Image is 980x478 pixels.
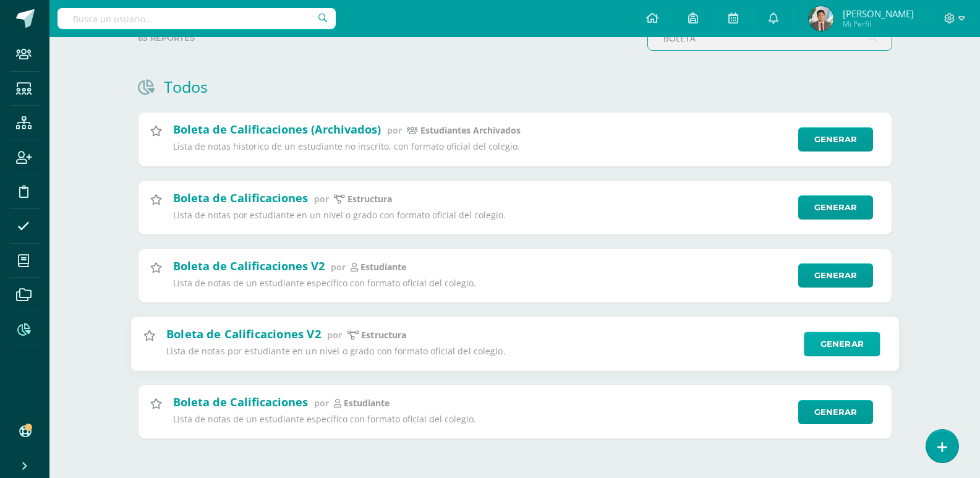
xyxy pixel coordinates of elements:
a: Generar [798,195,873,220]
span: por [331,261,346,273]
input: Busca un usuario... [58,8,336,29]
label: 65 reportes [138,25,637,51]
p: estudiante [344,398,390,409]
p: Lista de notas por estudiante en un nivel o grado con formato oficial del colegio. [166,346,795,357]
p: Lista de notas historico de un estudiante no inscrito, con formato oficial del colegio. [173,141,790,152]
a: Generar [798,400,873,424]
p: Lista de notas de un estudiante específico con formato oficial del colegio. [173,278,790,289]
h2: Boleta de Calificaciones [173,190,308,205]
p: Lista de notas de un estudiante específico con formato oficial del colegio. [173,414,790,425]
span: por [387,124,402,136]
a: Generar [798,127,873,152]
h2: Boleta de Calificaciones [173,395,308,409]
p: estudiante [360,262,406,273]
p: Estructura [361,330,406,341]
span: por [314,397,329,409]
h2: Boleta de Calificaciones V2 [166,326,320,341]
h1: Todos [164,76,208,97]
h2: Boleta de Calificaciones V2 [173,258,325,273]
span: por [314,193,329,205]
p: Estudiantes Archivados [420,125,521,136]
input: Busca un reporte aquí... [648,26,892,50]
span: [PERSON_NAME] [843,7,914,20]
h2: Boleta de Calificaciones (Archivados) [173,122,381,137]
a: Generar [798,263,873,288]
a: Generar [804,331,880,356]
img: 68712ac611bf39f738fa84918dce997e.png [809,6,833,31]
p: estructura [347,194,392,205]
span: Mi Perfil [843,19,914,29]
span: por [327,328,342,340]
p: Lista de notas por estudiante en un nivel o grado con formato oficial del colegio. [173,210,790,221]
